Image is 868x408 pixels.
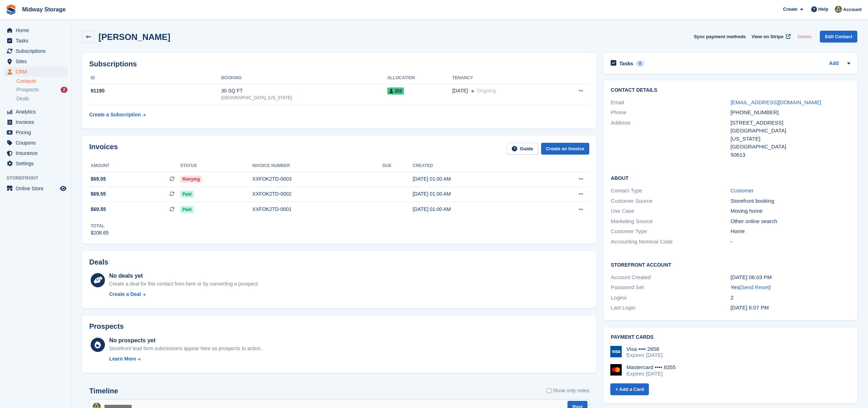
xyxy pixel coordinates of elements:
a: Send Reset [741,284,769,290]
span: Pricing [16,127,59,137]
div: No prospects yet [109,336,262,345]
a: menu [4,183,67,193]
a: Preview store [59,184,67,193]
span: $69.55 [91,206,106,213]
span: Storefront [6,175,71,182]
div: Storefront lead form submissions appear here as prospects to action. [109,345,262,352]
span: Help [818,6,828,13]
a: menu [4,107,67,117]
div: No deals yet [109,272,259,280]
div: Expires [DATE] [626,352,662,358]
div: Account Created [611,273,730,282]
span: Online Store [16,183,59,193]
a: menu [4,56,67,66]
img: Mastercard Logo [610,364,622,376]
div: [GEOGRAPHIC_DATA], [US_STATE] [221,95,387,101]
span: Paid [180,206,193,213]
a: Create a Deal [109,291,259,298]
th: Tenancy [452,72,554,84]
div: XXFOK2TD-0002 [252,190,383,198]
div: Create a Deal [109,291,141,298]
th: Created [413,160,540,172]
div: Marketing Source [611,217,730,226]
div: Moving home [731,207,850,215]
div: Mastercard •••• 8355 [626,364,676,371]
a: Guide [507,143,538,155]
a: Create a Subscription [89,108,146,121]
div: 91190 [89,87,221,95]
span: Ongoing [477,88,496,94]
th: Allocation [387,72,452,84]
span: Subscriptions [16,46,59,56]
h2: Contact Details [611,87,850,93]
h2: Prospects [89,322,124,331]
div: 50613 [731,151,850,159]
th: ID [89,72,221,84]
div: 30 SQ FT [221,87,387,95]
button: Delete [794,31,814,42]
div: 2 [61,87,67,93]
img: Heather Nicholson [835,6,842,13]
th: Amount [89,160,180,172]
a: + Add a Card [610,383,649,395]
div: Phone [611,109,730,117]
th: Due [383,160,413,172]
a: Midway Storage [19,4,69,15]
h2: Timeline [89,387,118,395]
h2: Invoices [89,143,118,155]
div: - [731,238,850,246]
span: Sites [16,56,59,66]
span: Account [843,6,862,13]
div: 2 [731,294,850,302]
input: Show only notes [547,387,551,394]
th: Booking [221,72,387,84]
h2: Payment cards [611,334,850,340]
span: Retrying [180,176,202,183]
span: $69.55 [91,175,106,183]
span: CRM [16,67,59,77]
a: menu [4,117,67,127]
span: Insurance [16,148,59,158]
a: Learn More [109,355,262,363]
div: Visa •••• 2658 [626,346,662,352]
span: 202 [387,87,404,95]
a: menu [4,25,67,35]
div: Address [611,119,730,159]
div: [STREET_ADDRESS] [731,119,850,127]
div: Logins [611,294,730,302]
a: Prospects 2 [16,86,67,94]
div: XXFOK2TD-0001 [252,206,383,213]
span: Deals [16,95,29,102]
span: View on Stripe [752,33,783,40]
div: [DATE] 01:00 AM [413,175,540,183]
img: Visa Logo [610,346,622,357]
h2: Subscriptions [89,60,589,68]
span: Create [783,6,797,13]
a: menu [4,36,67,46]
span: Paid [180,191,193,198]
h2: Deals [89,258,108,266]
a: menu [4,127,67,137]
h2: Storefront Account [611,261,850,268]
div: $208.65 [91,229,109,237]
div: [DATE] 01:00 AM [413,190,540,198]
div: [GEOGRAPHIC_DATA] [731,143,850,151]
div: Customer Source [611,197,730,205]
a: Contacts [16,78,67,85]
a: Deals [16,95,67,102]
div: Use Case [611,207,730,215]
div: XXFOK2TD-0003 [252,175,383,183]
div: Storefront booking [731,197,850,205]
a: menu [4,67,67,77]
th: Invoice number [252,160,383,172]
div: Home [731,227,850,236]
a: View on Stripe [749,31,792,42]
span: Coupons [16,138,59,148]
a: Edit Contact [820,31,857,42]
h2: [PERSON_NAME] [99,32,170,42]
div: [US_STATE] [731,135,850,143]
label: Show only notes [547,387,590,394]
div: Contact Type [611,187,730,195]
div: Total [91,223,109,229]
div: Yes [731,283,850,292]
